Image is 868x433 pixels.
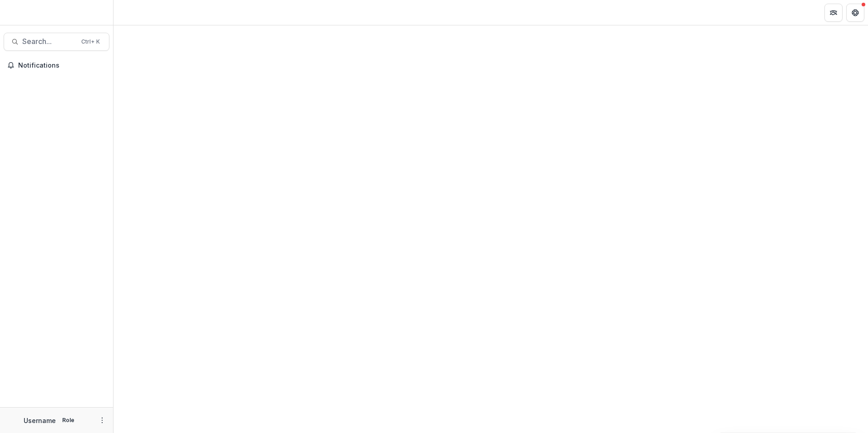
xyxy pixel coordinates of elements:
button: Partners [824,4,843,22]
nav: breadcrumb [117,6,156,19]
button: Search... [4,33,109,51]
span: Notifications [18,62,106,69]
button: More [97,415,108,426]
button: Get Help [846,4,864,22]
p: Role [59,416,77,424]
span: Search... [22,37,76,46]
button: Notifications [4,58,109,73]
div: Ctrl + K [79,37,102,47]
p: Username [24,416,56,425]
